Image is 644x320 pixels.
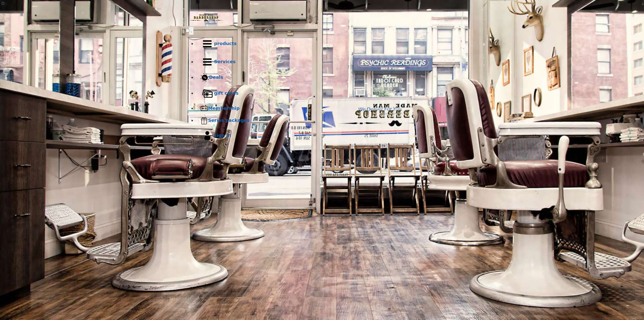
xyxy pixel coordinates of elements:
img: Gift cards [200,87,214,100]
a: sign insign in [196,127,458,145]
img: sign in [200,129,214,143]
b: Membership [208,105,239,111]
span: . [191,28,192,33]
a: Productsproducts [196,35,458,53]
img: Products [200,37,214,51]
a: Series packagesSeries packages [196,115,458,127]
img: Deals [200,73,209,82]
input: menu toggle [186,29,189,32]
img: Services [200,55,214,69]
img: Made Man Barbershop logo [186,10,226,26]
a: MembershipMembership [196,102,458,115]
a: DealsDeals [196,71,458,84]
b: sign in [214,133,231,138]
b: gift cards [214,90,238,96]
button: menu toggle [189,27,193,35]
b: Services [214,59,236,64]
a: Gift cardsgift cards [196,84,458,102]
a: ServicesServices [196,53,458,71]
b: Series packages [208,118,250,123]
img: Membership [200,105,208,112]
b: products [214,41,237,46]
img: Series packages [200,117,208,124]
b: Deals [209,75,223,80]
